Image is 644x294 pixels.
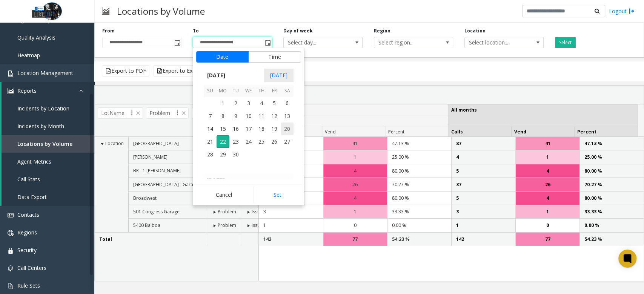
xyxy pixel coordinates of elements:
td: 5 [451,191,515,205]
td: Sunday, September 21, 2025 [204,135,217,148]
td: Thursday, September 25, 2025 [255,135,268,148]
h3: Locations by Volume [113,2,209,20]
span: 24 [242,135,255,148]
span: [GEOGRAPHIC_DATA] [133,140,179,147]
span: 26 [352,181,358,188]
span: 0 [546,222,549,229]
span: 1 [217,97,229,110]
td: Friday, September 26, 2025 [268,135,281,148]
button: Select [555,37,576,48]
img: 'icon' [8,283,14,289]
img: 'icon' [8,70,14,77]
span: 30 [229,148,242,161]
span: 41 [352,140,358,147]
span: 9 [229,110,242,122]
td: 80.00 % [579,164,644,178]
span: 4 [255,97,268,110]
button: Export to Excel [153,65,203,77]
span: [GEOGRAPHIC_DATA] - Garage 4 [133,181,202,188]
label: Region [374,28,390,34]
img: 'icon' [8,265,14,271]
td: 54.23 % [387,233,451,246]
td: 47.13 % [387,137,451,150]
td: 1 [259,219,323,232]
span: 20 [281,122,294,135]
td: Thursday, September 11, 2025 [255,110,268,122]
img: 'icon' [8,212,14,218]
span: 18 [255,122,268,135]
span: BR - 1 [PERSON_NAME] [133,167,181,174]
img: 'icon' [8,230,14,236]
span: 29 [217,148,229,161]
td: 1 [451,219,515,232]
td: Monday, September 22, 2025 [217,135,229,148]
span: Problem [218,222,236,228]
td: 142 [451,233,515,246]
img: 'icon' [8,248,14,254]
span: Heatmap [17,52,40,59]
a: Incidents by Month [2,117,94,135]
span: 4 [354,167,357,175]
th: Vend [511,126,574,137]
span: Reports [17,87,37,94]
span: Select location... [465,37,527,48]
th: Percent [385,126,448,137]
span: 17 [242,122,255,135]
span: [DATE] [204,70,229,81]
span: 25 [255,135,268,148]
label: From [102,28,115,34]
img: pageIcon [102,2,109,20]
span: 501 Congress Garage [133,208,180,215]
span: 23 [229,135,242,148]
td: Monday, September 8, 2025 [217,110,229,122]
td: 33.33 % [387,205,451,219]
th: All months [448,104,637,127]
span: [PERSON_NAME] [133,154,168,160]
span: 27 [281,135,294,148]
td: Wednesday, September 24, 2025 [242,135,255,148]
td: 5 [451,164,515,178]
td: 3 [259,205,323,219]
td: 142 [259,233,323,246]
span: Incidents by Location [17,105,69,112]
td: Sunday, September 28, 2025 [204,148,217,161]
td: Friday, September 5, 2025 [268,97,281,110]
th: All months [259,104,448,116]
td: 80.00 % [579,191,644,205]
td: 70.27 % [579,178,644,191]
button: Export to PDF [102,65,149,77]
span: 26 [268,135,281,148]
label: To [193,28,199,34]
span: 12 [268,110,281,122]
a: Agent Metrics [2,153,94,170]
th: September [259,115,448,126]
a: Incidents by Location [2,100,94,117]
td: 37 [451,178,515,191]
button: Date tab [196,51,249,63]
th: Sa [281,85,294,97]
td: 3 [451,205,515,219]
th: Calls [448,126,511,137]
span: Data Export [17,193,47,201]
span: 2 [229,97,242,110]
th: [DATE] [204,174,294,187]
span: Agent Metrics [17,158,51,165]
span: LotName [98,107,143,119]
span: 77 [545,236,550,243]
td: Monday, September 15, 2025 [217,122,229,135]
td: Tuesday, September 9, 2025 [229,110,242,122]
span: Location [105,140,124,147]
td: 33.33 % [579,205,644,219]
td: Wednesday, September 17, 2025 [242,122,255,135]
span: 7 [204,110,217,122]
span: 4 [546,167,549,175]
td: Sunday, September 14, 2025 [204,122,217,135]
span: 16 [229,122,242,135]
span: 15 [217,122,229,135]
span: Contacts [17,211,39,218]
span: 6 [281,97,294,110]
span: [DATE] [264,69,294,82]
span: Toggle popup [173,37,181,48]
td: 0.00 % [387,219,451,232]
span: Quality Analysis [17,34,55,41]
